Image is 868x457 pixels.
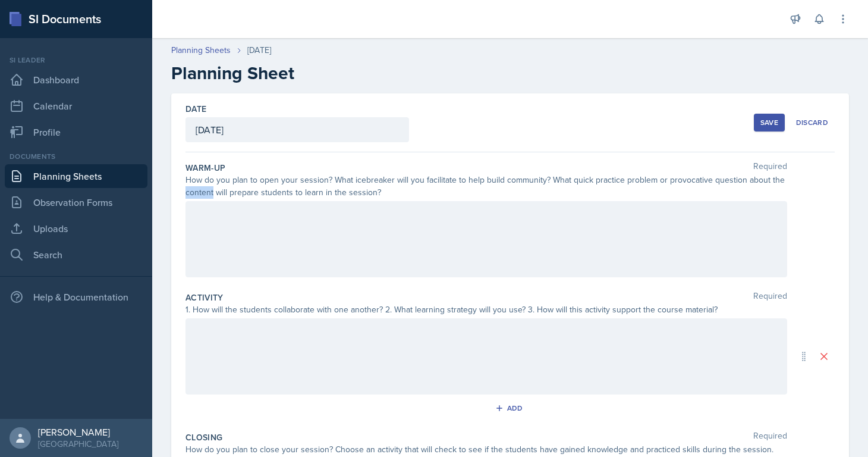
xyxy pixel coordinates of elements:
[790,114,835,132] button: Discard
[753,292,787,303] span: Required
[760,118,778,127] div: Save
[171,44,231,57] a: Planning Sheets
[38,426,118,438] div: [PERSON_NAME]
[5,55,147,65] div: Si leader
[796,118,828,127] div: Discard
[185,303,787,316] div: 1. How will the students collaborate with one another? 2. What learning strategy will you use? 3....
[185,103,206,115] label: Date
[5,217,147,240] a: Uploads
[185,174,787,199] div: How do you plan to open your session? What icebreaker will you facilitate to help build community...
[5,151,147,162] div: Documents
[5,120,147,144] a: Profile
[185,443,787,456] div: How do you plan to close your session? Choose an activity that will check to see if the students ...
[5,68,147,92] a: Dashboard
[171,62,849,84] h2: Planning Sheet
[38,438,118,450] div: [GEOGRAPHIC_DATA]
[5,285,147,309] div: Help & Documentation
[5,243,147,267] a: Search
[5,94,147,118] a: Calendar
[5,190,147,214] a: Observation Forms
[753,162,787,174] span: Required
[185,431,222,443] label: Closing
[247,44,271,57] div: [DATE]
[754,114,785,132] button: Save
[498,403,523,413] div: Add
[753,431,787,443] span: Required
[491,399,530,417] button: Add
[5,164,147,188] a: Planning Sheets
[185,292,224,303] label: Activity
[185,162,225,174] label: Warm-Up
